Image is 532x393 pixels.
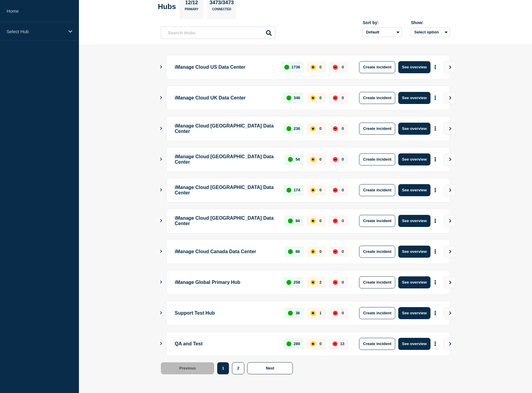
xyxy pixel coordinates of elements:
p: 0 [342,65,344,69]
p: Connected [212,8,231,14]
button: View [444,92,456,104]
p: 0 [319,249,321,254]
div: affected [311,311,315,316]
button: See overview [398,123,430,135]
div: up [288,311,293,316]
p: Primary [185,8,199,14]
button: Previous [161,362,214,374]
button: View [444,246,456,258]
div: down [333,96,338,100]
h2: Hubs [158,2,176,11]
button: Create incident [359,184,395,196]
p: QA and Test [175,338,276,350]
p: Select Hub [7,29,64,34]
div: affected [311,126,315,131]
button: 1 [217,362,229,374]
button: See overview [398,61,430,73]
button: View [444,307,456,319]
span: Next [266,366,274,370]
button: Show Connected Hubs [160,341,163,346]
button: Create incident [359,338,395,350]
div: up [288,157,293,162]
div: up [288,219,293,223]
button: See overview [398,92,430,104]
p: 0 [319,188,321,192]
button: View [444,123,456,135]
button: Create incident [359,215,395,227]
p: 280 [294,341,300,346]
p: iManage Cloud UK Data Center [175,92,276,104]
button: More actions [431,246,439,257]
p: 346 [294,96,300,100]
div: affected [311,157,315,162]
div: down [333,126,338,131]
p: 0 [342,96,344,100]
div: affected [311,65,315,70]
p: 0 [342,311,344,315]
button: Create incident [359,276,395,288]
div: affected [311,219,315,223]
p: Support Test Hub [175,307,277,319]
button: More actions [431,307,439,319]
p: iManage Cloud [GEOGRAPHIC_DATA] Data Center [175,184,276,196]
button: Show Connected Hubs [160,249,163,254]
p: 0 [319,96,321,100]
p: 1 [319,311,321,315]
button: View [444,276,456,288]
p: 0 [342,219,344,223]
button: More actions [431,123,439,134]
p: 54 [296,157,300,162]
button: More actions [431,277,439,288]
p: iManage Cloud [GEOGRAPHIC_DATA] Data Center [175,123,276,135]
div: down [333,311,338,316]
button: View [444,184,456,196]
button: Next [247,362,293,374]
p: 0 [342,188,344,192]
div: down [333,280,338,285]
p: 36 [296,311,300,315]
button: More actions [431,92,439,103]
p: 0 [319,341,321,346]
p: 84 [296,219,300,223]
div: up [286,188,291,193]
span: Previous [179,366,196,370]
div: up [286,280,291,285]
button: See overview [398,215,430,227]
p: iManage Cloud Canada Data Center [175,246,277,258]
input: Search Hubs [161,27,275,39]
button: More actions [431,61,439,73]
button: Show Connected Hubs [160,219,163,223]
button: More actions [431,154,439,165]
button: View [444,153,456,165]
button: Show Connected Hubs [160,280,163,285]
div: down [333,249,338,254]
p: 0 [319,65,321,69]
p: 0 [319,219,321,223]
div: affected [311,96,315,100]
div: affected [311,188,315,193]
p: 0 [342,249,344,254]
button: Show Connected Hubs [160,311,163,315]
button: Show Connected Hubs [160,188,163,192]
div: Sort by: [363,20,402,25]
button: View [444,338,456,350]
button: See overview [398,276,430,288]
div: down [333,157,338,162]
p: 0 [342,280,344,285]
button: See overview [398,184,430,196]
p: 174 [294,188,300,192]
button: Create incident [359,246,395,258]
div: up [284,65,289,70]
p: 0 [319,126,321,131]
button: See overview [398,338,430,350]
div: affected [311,249,315,254]
div: down [333,341,337,346]
button: Create incident [359,61,395,73]
p: 1736 [291,65,300,69]
button: View [444,215,456,227]
button: Select option [411,27,450,37]
p: 0 [342,126,344,131]
p: 13 [340,341,344,346]
div: up [286,341,291,346]
select: Sort by [363,27,402,37]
